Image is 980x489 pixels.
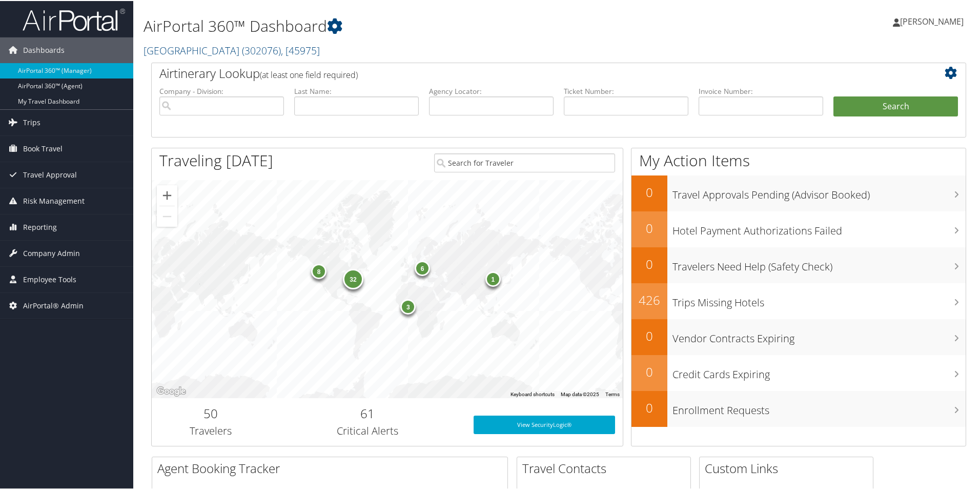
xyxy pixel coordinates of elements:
[277,423,458,437] h3: Critical Alerts
[631,290,667,308] h2: 426
[159,64,890,81] h2: Airtinerary Lookup
[434,152,615,171] input: Search for Traveler
[605,390,620,396] a: Terms (opens in new tab)
[564,85,688,95] label: Ticket Number:
[281,43,320,56] span: , [ 45975 ]
[672,253,966,273] h3: Travelers Need Help (Safety Check)
[429,85,554,95] label: Agency Locator:
[159,85,284,95] label: Company - Division:
[672,182,966,201] h3: Travel Approvals Pending (Advisor Booked)
[23,187,85,213] span: Risk Management
[23,7,125,31] img: airportal-logo.png
[672,397,966,417] h3: Enrollment Requests
[631,398,667,416] h2: 0
[631,326,667,344] h2: 0
[159,404,262,421] h2: 50
[23,213,57,239] span: Reporting
[631,354,966,390] a: 0Credit Cards Expiring
[631,246,966,282] a: 0Travelers Need Help (Safety Check)
[23,135,63,161] span: Book Travel
[672,289,966,309] h3: Trips Missing Hotels
[400,298,416,314] div: 3
[159,149,273,170] h1: Traveling [DATE]
[157,459,507,476] h2: Agent Booking Tracker
[522,459,690,476] h2: Travel Contacts
[672,218,966,237] h3: Hotel Payment Authorizations Failed
[311,263,326,278] div: 8
[833,95,958,116] button: Search
[23,240,80,265] span: Company Admin
[631,183,667,200] h2: 0
[631,219,667,236] h2: 0
[343,268,363,288] div: 32
[157,205,177,226] button: Zoom out
[631,362,667,380] h2: 0
[23,292,84,318] span: AirPortal® Admin
[474,415,615,433] a: View SecurityLogic®
[631,255,667,272] h2: 0
[631,318,966,354] a: 0Vendor Contracts Expiring
[144,14,697,36] h1: AirPortal 360™ Dashboard
[294,85,419,95] label: Last Name:
[415,260,430,275] div: 6
[159,423,262,437] h3: Travelers
[242,43,281,56] span: ( 302076 )
[23,109,40,134] span: Trips
[260,68,358,80] span: (at least one field required)
[277,404,458,421] h2: 61
[672,325,966,345] h3: Vendor Contracts Expiring
[154,384,188,397] img: Google
[631,210,966,246] a: 0Hotel Payment Authorizations Failed
[631,174,966,210] a: 0Travel Approvals Pending (Advisor Booked)
[23,161,77,187] span: Travel Approval
[144,43,320,56] a: [GEOGRAPHIC_DATA]
[631,149,966,170] h1: My Action Items
[485,270,500,285] div: 1
[699,85,823,95] label: Invoice Number:
[154,384,188,397] a: Open this area in Google Maps (opens a new window)
[631,390,966,426] a: 0Enrollment Requests
[23,266,76,291] span: Employee Tools
[893,5,974,36] a: [PERSON_NAME]
[23,36,65,62] span: Dashboards
[561,390,599,396] span: Map data ©2025
[900,15,964,26] span: [PERSON_NAME]
[511,390,555,397] button: Keyboard shortcuts
[157,184,177,205] button: Zoom in
[672,361,966,381] h3: Credit Cards Expiring
[705,459,873,476] h2: Custom Links
[631,282,966,318] a: 426Trips Missing Hotels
